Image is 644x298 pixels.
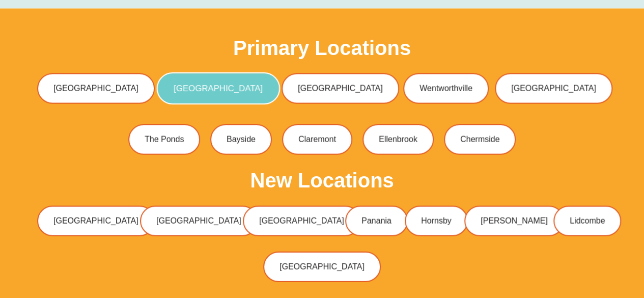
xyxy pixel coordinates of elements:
[128,124,200,155] a: The Ponds
[460,136,499,144] span: Chermside
[444,124,516,155] a: Chermside
[279,263,365,271] span: [GEOGRAPHIC_DATA]
[259,217,344,225] span: [GEOGRAPHIC_DATA]
[419,85,472,93] span: Wentworthville
[37,206,155,236] a: [GEOGRAPHIC_DATA]
[140,206,258,236] a: [GEOGRAPHIC_DATA]
[379,136,417,144] span: Ellenbrook
[421,217,452,225] span: Hornsby
[362,124,434,155] a: Ellenbrook
[37,73,155,104] a: [GEOGRAPHIC_DATA]
[464,206,564,236] a: [PERSON_NAME]
[481,217,548,225] span: [PERSON_NAME]
[298,85,383,93] span: [GEOGRAPHIC_DATA]
[243,206,360,236] a: [GEOGRAPHIC_DATA]
[511,85,596,93] span: [GEOGRAPHIC_DATA]
[263,252,381,282] a: [GEOGRAPHIC_DATA]
[156,73,279,105] a: [GEOGRAPHIC_DATA]
[403,73,489,104] a: Wentworthville
[495,73,612,104] a: [GEOGRAPHIC_DATA]
[227,136,256,144] span: Bayside
[250,170,394,191] h2: New Locations
[405,206,468,236] a: Hornsby
[298,136,336,144] span: Claremont
[282,73,399,104] a: [GEOGRAPHIC_DATA]
[210,124,272,155] a: Bayside
[345,206,408,236] a: Panania
[156,217,241,225] span: [GEOGRAPHIC_DATA]
[233,38,411,58] h2: Primary Locations
[53,217,138,225] span: [GEOGRAPHIC_DATA]
[593,249,644,298] iframe: Chat Widget
[361,217,391,225] span: Panania
[553,206,621,236] a: Lidcombe
[174,85,263,93] span: [GEOGRAPHIC_DATA]
[53,85,138,93] span: [GEOGRAPHIC_DATA]
[570,217,605,225] span: Lidcombe
[145,136,184,144] span: The Ponds
[282,124,352,155] a: Claremont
